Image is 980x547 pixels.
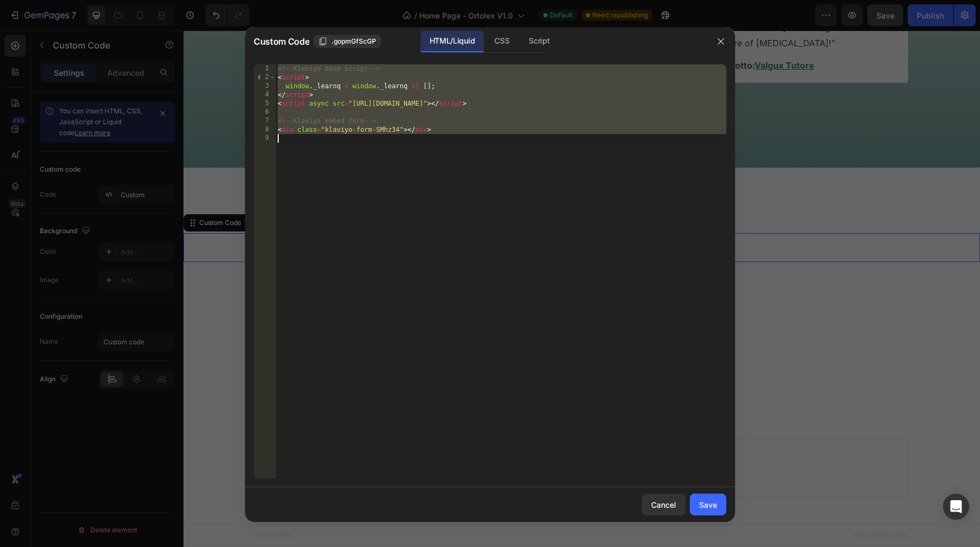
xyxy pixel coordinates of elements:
strong: Il nostro servizio clienti è a tua disposizione ogni giorno. [279,300,518,311]
span: Custom Code [254,35,309,48]
button: Cancel [642,494,685,515]
div: Choose templates [281,426,347,437]
div: 2 [254,73,276,82]
div: Generate layout [366,426,424,437]
div: Save [699,499,717,510]
span: inspired by CRO experts [276,440,351,449]
strong: Prodotto: [82,76,121,87]
div: Custom Code [14,187,60,197]
div: Script [520,31,558,52]
div: Add blank section [446,426,513,437]
p: Dal lunedì al venerdì: 08:00 – 17:30 [198,321,599,335]
span: Add section [372,402,424,413]
div: 5 [254,99,276,108]
span: .gopmGfScGP [332,37,376,46]
a: [EMAIL_ADDRESS][DOMAIN_NAME] [329,347,479,357]
div: CSS [486,31,518,52]
strong: Prodotto: [531,29,571,40]
div: 7 [254,117,276,125]
div: Rich Text Editor. Editing area: main [197,320,600,336]
div: 8 [254,125,276,134]
div: 1 [254,64,276,73]
div: 6 [254,108,276,117]
u: Valgux Tutore [571,29,631,40]
span: then drag & drop elements [438,440,519,449]
div: Open Intercom Messenger [943,494,969,520]
div: 9 [254,134,276,143]
div: HTML/Liquid [421,31,483,52]
u: Valgux Tutore [346,92,406,103]
button: Save [690,494,726,515]
button: .gopmGfScGP [314,35,381,48]
div: 4 [254,90,276,99]
u: Valgux Tutore [121,76,181,87]
span: from URL or image [365,440,424,449]
span: 📧 [318,347,329,357]
div: 3 [254,82,276,90]
strong: Prodotto: [307,92,346,103]
div: Cancel [651,499,676,510]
